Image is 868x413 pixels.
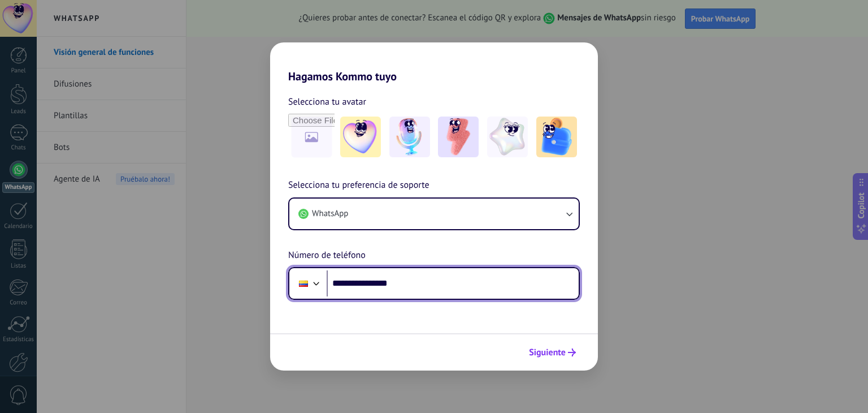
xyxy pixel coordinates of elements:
img: -4.jpeg [487,117,528,157]
span: WhatsApp [312,208,348,220]
span: Número de teléfono [288,248,366,263]
img: -5.jpeg [536,117,577,157]
img: -1.jpeg [340,117,381,157]
h2: Hagamos Kommo tuyo [270,42,598,83]
img: -3.jpeg [438,117,479,157]
img: -2.jpeg [389,117,430,157]
span: Selecciona tu preferencia de soporte [288,178,429,193]
span: Siguiente [529,349,566,356]
button: WhatsApp [289,199,579,229]
button: Siguiente [524,343,581,362]
div: Colombia: + 57 [293,272,314,295]
span: Selecciona tu avatar [288,94,366,109]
